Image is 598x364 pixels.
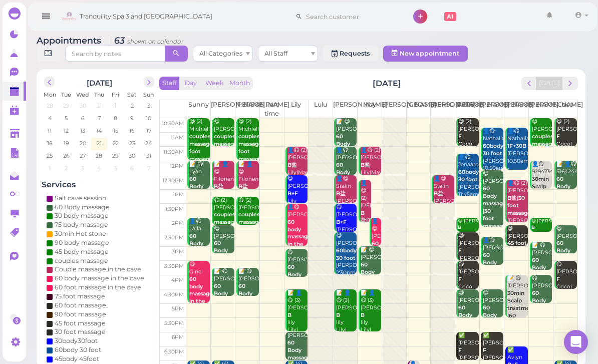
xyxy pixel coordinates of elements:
[164,320,184,326] span: 5:30pm
[127,91,137,98] span: Sat
[63,126,70,135] span: 12
[287,190,298,197] b: B+F
[507,180,528,247] div: 👤😋 (2) [PERSON_NAME] [PERSON_NAME]|May 12:40pm - 2:10pm
[406,100,431,118] th: [GEOGRAPHIC_DATA]
[528,100,553,118] th: [PERSON_NAME]
[556,276,560,282] b: F
[238,197,259,264] div: 😋 (2) [PERSON_NAME] [PERSON_NAME]|[PERSON_NAME] 1:15pm - 2:15pm
[371,218,381,314] div: 👤😋 [PERSON_NAME] May 2:00pm - 3:00pm
[129,164,135,173] span: 6
[112,126,119,135] span: 15
[458,347,462,353] b: F
[55,301,106,310] div: 60 foot massage
[112,91,119,98] span: Fri
[507,225,528,285] div: 😋 [PERSON_NAME] [PERSON_NAME] 2:15pm - 3:00pm
[360,147,381,199] div: 👤😋 (2) [PERSON_NAME] Lily|May 11:30am - 12:30pm
[382,100,406,118] th: [PERSON_NAME]
[213,118,234,185] div: 😋 [PERSON_NAME] [PERSON_NAME]|[PERSON_NAME] 10:30am - 11:30am
[287,219,311,270] b: 60 body massage in the cave|30 foot massage
[55,327,106,336] div: 30 foot massage
[171,277,184,283] span: 4pm
[458,247,462,254] b: F
[159,77,179,90] button: Staff
[287,162,297,168] b: B盐
[144,77,154,87] button: next
[556,161,577,243] div: 📝 👤😋 5164244955 $10 精油 Coco 12:00pm - 1:00pm
[238,133,270,162] b: couples massage|30 foot massage
[333,100,358,118] th: [PERSON_NAME]
[55,229,106,238] div: 30min Hot stone
[55,345,101,354] div: 60body 30 foot
[55,354,99,363] div: 45body 45foot
[55,194,106,203] div: Salt cave session
[214,240,237,261] b: 60 Body massage
[94,91,104,98] span: Thu
[238,183,248,190] b: B盐
[214,283,237,304] b: 60 Body massage
[189,118,210,200] div: 😋 (2) Michlelle [PERSON_NAME] |Sunny 10:30am - 12:00pm
[361,162,370,168] b: B盐
[287,264,311,285] b: 60 Body massage
[146,101,151,110] span: 3
[164,234,184,241] span: 2:30pm
[55,247,109,256] div: 45 body massage
[55,310,106,319] div: 90 foot massage
[564,330,588,354] div: Open Intercom Messenger
[199,50,242,57] span: All Categories
[189,218,210,285] div: 👤😋 Laila Sunny 2:00pm - 3:00pm
[213,268,234,350] div: 📝 😋 [PERSON_NAME] [DEMOGRAPHIC_DATA] [PERSON_NAME]|[PERSON_NAME] 3:45pm - 4:45pm
[162,177,184,184] span: 12:30pm
[76,91,89,98] span: Wed
[531,224,535,230] b: B
[172,220,184,226] span: 2pm
[309,100,333,118] th: Lulu
[287,147,308,199] div: 👤😋 (2) [PERSON_NAME] Lily|May 11:30am - 12:30pm
[62,151,71,160] span: 26
[383,46,468,62] button: New appointment
[482,289,503,364] div: 😋 [PERSON_NAME] [PERSON_NAME]|[PERSON_NAME] 4:30pm - 5:30pm
[172,334,184,340] span: 6pm
[95,151,103,160] span: 28
[336,289,357,364] div: 📝 👤😋 (3) [PERSON_NAME] lily Lily|[PERSON_NAME]|May 4:30pm - 6:00pm
[400,50,459,57] span: New appointment
[130,101,135,110] span: 2
[458,218,540,243] div: 😋 [PERSON_NAME] [PERSON_NAME]|[PERSON_NAME] 2:00pm - 2:30pm
[47,126,53,135] span: 11
[507,195,531,216] b: B盐|30 foot massage
[361,312,365,318] b: B
[287,289,308,364] div: 📝 👤😋 (3) [PERSON_NAME] lily Lily|[PERSON_NAME]|May 4:30pm - 6:00pm
[303,9,400,25] input: Search customer
[372,240,395,284] b: 60 body massage in the cave
[235,100,259,118] th: [PERSON_NAME]
[507,143,526,149] b: 1F+30B
[556,261,577,320] div: 😋 [PERSON_NAME] Coco|[PERSON_NAME] 3:30pm - 4:30pm
[213,197,234,264] div: 😋 (2) [PERSON_NAME] [PERSON_NAME]|[PERSON_NAME] 1:15pm - 2:15pm
[483,252,506,273] b: 60 Body massage
[55,283,141,292] div: 60 foot massage in the cave
[336,219,347,225] b: B+F
[55,220,108,229] div: 75 body massage
[336,312,340,318] b: B
[62,101,71,110] span: 29
[482,170,503,282] div: 😋 [PERSON_NAME] [PERSON_NAME] 12:20pm - 2:20pm
[433,175,454,242] div: 👤😋 Stalin [PERSON_NAME] |[PERSON_NAME] 12:30pm - 1:30pm
[164,291,184,298] span: 4:30pm
[226,77,253,90] button: Month
[189,233,213,254] b: 60 Body massage
[189,276,225,312] b: 60 body massage in the cave|30Facial
[287,249,308,316] div: 😋 [PERSON_NAME] Lily 3:05pm - 4:05pm
[114,101,118,110] span: 1
[96,101,103,110] span: 31
[361,210,384,239] b: B盐|30 foot massage
[128,126,136,135] span: 16
[482,237,503,304] div: 👤😋 [PERSON_NAME] [PERSON_NAME] 2:40pm - 3:40pm
[482,128,503,187] div: 👤😋 Nathalia [PERSON_NAME] 10:50am - 12:20pm
[96,164,102,173] span: 4
[80,3,212,31] span: Tranquility Spa 3 and [GEOGRAPHIC_DATA]
[373,78,401,89] h2: [DATE]
[55,211,109,220] div: 30 body massage
[259,100,284,118] th: Part time
[55,256,108,265] div: couples massage
[458,289,479,364] div: 😋 [PERSON_NAME] [PERSON_NAME]|[PERSON_NAME] 4:30pm - 5:30pm
[238,211,262,225] b: couples massage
